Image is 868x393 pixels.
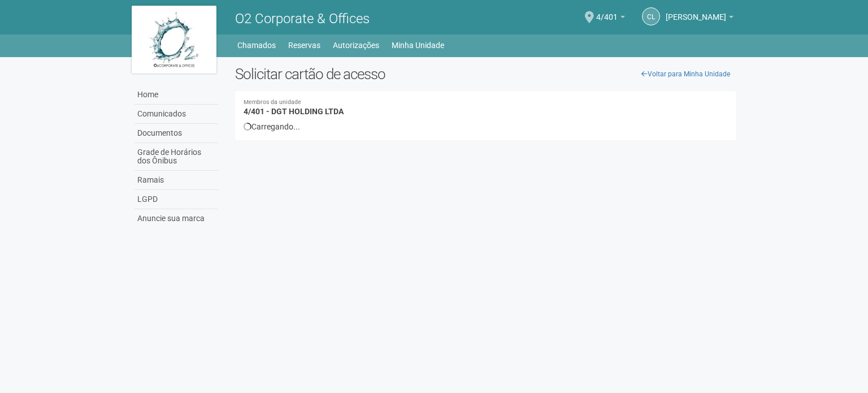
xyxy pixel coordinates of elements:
a: Reservas [288,37,320,53]
img: logo.jpg [132,6,216,74]
a: Comunicados [134,105,218,124]
span: 4/401 [596,2,618,21]
h2: Solicitar cartão de acesso [235,66,736,83]
a: Voltar para Minha Unidade [635,66,736,83]
a: Chamados [237,37,276,53]
a: Documentos [134,124,218,143]
span: O2 Corporate & Offices [235,11,370,27]
span: Claudia Luíza Soares de Castro [666,2,726,21]
a: Minha Unidade [392,37,444,53]
small: Membros da unidade [244,100,728,106]
a: CL [642,7,660,25]
a: [PERSON_NAME] [666,14,734,23]
h4: 4/401 - DGT HOLDING LTDA [244,100,728,116]
a: Home [134,85,218,105]
a: Grade de Horários dos Ônibus [134,143,218,171]
a: Anuncie sua marca [134,209,218,228]
div: Carregando... [244,122,728,132]
a: Autorizações [333,37,379,53]
a: LGPD [134,190,218,209]
a: Ramais [134,171,218,190]
a: 4/401 [596,14,625,23]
